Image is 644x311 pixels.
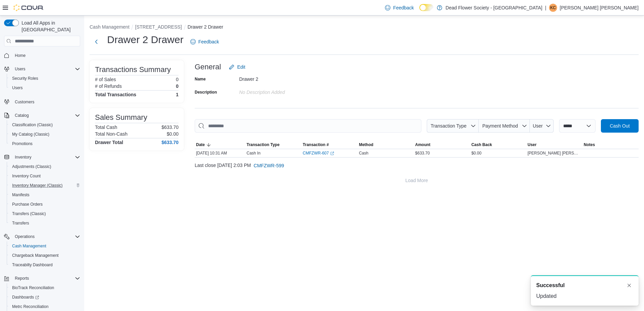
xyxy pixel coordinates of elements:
span: Feedback [393,4,414,11]
button: Transfers (Classic) [7,209,83,218]
a: Security Roles [9,74,41,82]
span: Reports [15,276,29,281]
a: Metrc Reconciliation [9,303,51,311]
span: Chargeback Management [9,251,80,260]
svg: External link [330,151,334,155]
h3: Transactions Summary [95,66,171,74]
span: Adjustments (Classic) [9,163,80,171]
button: Inventory Count [7,171,83,181]
button: Edit [226,60,248,74]
span: Manifests [12,192,29,198]
span: Security Roles [9,74,80,82]
button: Cash Management [90,24,129,30]
span: Transfers [12,220,29,226]
span: Inventory Count [12,173,41,179]
a: Feedback [382,1,416,14]
span: Transaction Type [430,123,466,129]
nav: An example of EuiBreadcrumbs [90,24,639,32]
a: Traceabilty Dashboard [9,261,55,269]
button: Date [195,141,245,149]
h3: General [195,63,221,71]
span: Date [196,142,205,147]
a: Inventory Count [9,172,43,180]
button: Next [90,35,103,48]
span: Customers [15,99,34,105]
span: Classification (Classic) [9,121,80,129]
span: Reports [12,274,80,282]
span: Promotions [9,140,80,148]
button: CMFZWR-599 [251,159,287,172]
h4: 1 [176,92,179,97]
button: Catalog [12,111,31,119]
span: Inventory Count [9,172,80,180]
a: Feedback [188,35,222,48]
span: Operations [12,233,80,241]
span: $633.70 [415,150,430,156]
button: Amount [414,141,470,149]
span: Purchase Orders [12,202,43,207]
a: My Catalog (Classic) [9,130,52,138]
div: Drawer 2 [239,74,329,82]
p: 0 [176,77,179,82]
a: CMFZWR-607External link [303,150,334,156]
a: Chargeback Management [9,251,61,260]
button: BioTrack Reconciliation [7,283,83,292]
span: Catalog [15,113,29,118]
button: User [530,119,554,133]
span: Inventory [12,153,80,161]
span: Notes [584,142,595,147]
span: BioTrack Reconciliation [12,285,54,290]
p: $0.00 [167,131,179,137]
h6: Total Non-Cash [95,131,128,137]
span: Load All Apps in [GEOGRAPHIC_DATA] [19,20,80,33]
span: BioTrack Reconciliation [9,284,80,292]
button: Transaction Type [245,141,301,149]
button: Users [7,83,83,93]
span: KC [550,4,556,12]
span: Catalog [12,111,80,119]
span: Adjustments (Classic) [12,164,51,169]
a: Users [9,84,25,92]
button: Purchase Orders [7,200,83,209]
span: Feedback [198,38,219,45]
input: Dark Mode [419,4,433,11]
span: Dashboards [9,293,80,301]
span: User [527,142,537,147]
button: User [526,141,582,149]
div: Last close [DATE] 2:03 PM [195,159,639,172]
p: 0 [176,83,179,89]
p: Dead Flower Society - [GEOGRAPHIC_DATA] [446,4,542,12]
h3: Sales Summary [95,113,147,122]
button: Reports [12,274,32,282]
span: Successful [536,281,565,289]
span: Chargeback Management [12,253,59,258]
span: Purchase Orders [9,200,80,208]
button: Dismiss toast [625,281,633,289]
a: Adjustments (Classic) [9,163,54,171]
span: Transfers (Classic) [9,210,80,218]
div: $0.00 [470,149,526,157]
button: Traceabilty Dashboard [7,260,83,270]
span: Cash Back [471,142,492,147]
button: Promotions [7,139,83,148]
a: Transfers (Classic) [9,210,49,218]
button: Operations [1,232,83,241]
button: Notes [582,141,639,149]
p: | [545,4,546,12]
button: Security Roles [7,74,83,83]
button: Users [12,65,28,73]
span: Payment Method [482,123,518,129]
a: Customers [12,98,37,106]
span: Load More [406,177,428,184]
a: BioTrack Reconciliation [9,284,57,292]
a: Dashboards [9,293,42,301]
span: Users [12,65,80,73]
span: Edit [237,64,245,70]
h6: # of Sales [95,77,116,82]
span: Users [15,66,25,72]
img: Cova [13,4,44,11]
button: Inventory Manager (Classic) [7,181,83,190]
button: My Catalog (Classic) [7,130,83,139]
span: Cash Management [9,242,80,250]
h4: $633.70 [161,140,179,145]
